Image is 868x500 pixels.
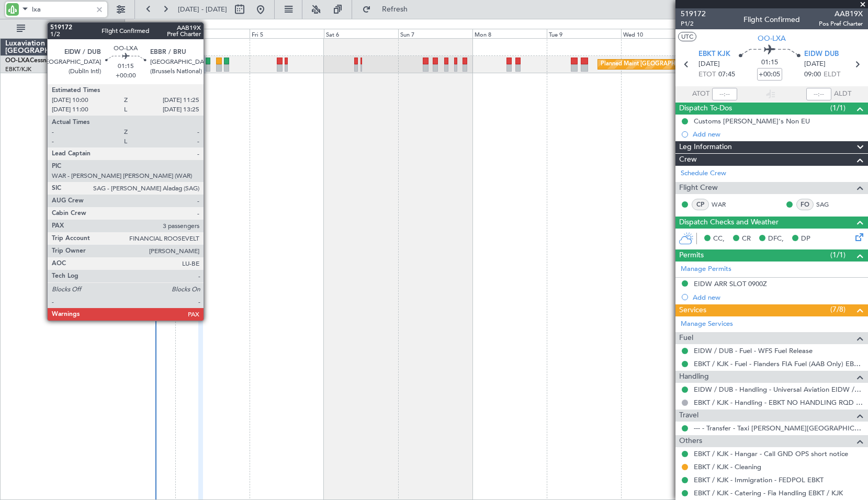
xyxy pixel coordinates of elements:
span: DFC, [768,234,784,244]
a: EIDW / DUB - Handling - Universal Aviation EIDW / DUB [694,385,863,394]
a: EBKT / KJK - Handling - EBKT NO HANDLING RQD FOR CJ [694,398,863,407]
a: EBKT/KJK [5,65,31,73]
span: Services [679,304,706,316]
a: EBKT / KJK - Immigration - FEDPOL EBKT [694,475,824,484]
div: Mon 8 [472,29,547,38]
span: EBKT KJK [698,49,730,60]
span: [DATE] [698,59,720,70]
span: Flight Crew [679,182,718,194]
div: Customs [PERSON_NAME]'s Non EU [694,117,810,126]
span: 519172 [681,8,706,19]
span: (7/8) [830,304,846,315]
span: OO-LXA [5,58,30,64]
button: All Aircraft [12,20,114,37]
a: SAG [816,200,840,209]
span: (1/1) [830,103,846,113]
div: Add new [693,293,863,302]
a: EBKT / KJK - Catering - Fia Handling EBKT / KJK [694,488,843,497]
div: Wed 10 [621,29,695,38]
span: ETOT [698,70,716,80]
div: FO [796,199,814,210]
a: EIDW / DUB - Fuel - WFS Fuel Release [694,346,813,355]
div: Thu 4 [175,29,250,38]
div: Planned Maint [GEOGRAPHIC_DATA] ([GEOGRAPHIC_DATA] National) [601,56,790,72]
span: Permits [679,249,704,262]
span: CR [742,234,751,244]
span: 09:00 [804,70,821,80]
a: WAR [712,200,735,209]
span: Pos Pref Charter [819,19,863,28]
span: ALDT [834,89,851,99]
input: A/C (Reg. or Type) [32,2,92,17]
span: Fuel [679,332,693,344]
span: CC, [713,234,725,244]
span: ATOT [692,89,709,99]
span: Refresh [373,6,417,13]
div: Fri 5 [250,29,324,38]
span: Handling [679,371,709,383]
div: Wed 3 [101,29,175,38]
a: --- - Transfer - Taxi [PERSON_NAME][GEOGRAPHIC_DATA] [694,424,863,433]
a: EBKT / KJK - Cleaning [694,462,761,471]
span: (1/1) [830,249,846,260]
span: AAB19X [819,8,863,19]
button: UTC [678,32,696,41]
div: CP [692,199,709,210]
span: P1/2 [681,19,706,28]
span: Leg Information [679,141,732,153]
span: Crew [679,154,697,166]
div: [DATE] [127,21,144,30]
div: Add new [693,130,863,139]
span: Travel [679,410,698,422]
span: 07:45 [718,70,735,80]
a: EBKT / KJK - Fuel - Flanders FIA Fuel (AAB Only) EBKT / KJK [694,359,863,368]
span: ELDT [824,70,840,80]
span: All Aircraft [27,25,110,32]
span: Dispatch To-Dos [679,103,732,115]
span: 01:15 [761,58,778,68]
span: EIDW DUB [804,49,839,60]
span: Dispatch Checks and Weather [679,217,779,229]
span: [DATE] - [DATE] [178,5,227,14]
div: Flight Confirmed [743,14,800,25]
a: Schedule Crew [681,168,726,179]
a: Manage Permits [681,264,731,275]
a: EBKT / KJK - Hangar - Call GND OPS short notice [694,449,848,458]
div: Sun 7 [398,29,472,38]
a: Manage Services [681,319,733,329]
a: OO-LXACessna Citation CJ4 [5,58,88,64]
button: Refresh [357,1,420,18]
div: EIDW ARR SLOT 0900Z [694,279,767,288]
div: Sat 6 [324,29,398,38]
div: Tue 9 [547,29,621,38]
span: Others [679,435,702,447]
span: [DATE] [804,59,826,70]
input: --:-- [712,88,737,100]
span: OO-LXA [758,33,786,44]
span: DP [801,234,810,244]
